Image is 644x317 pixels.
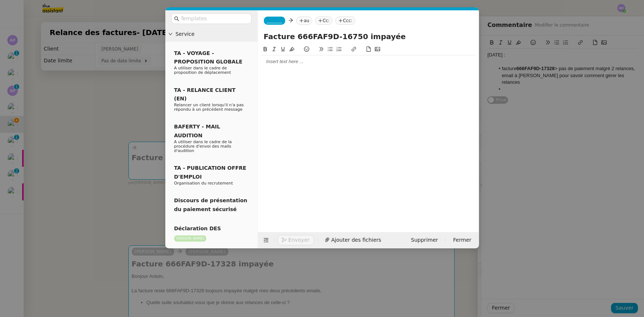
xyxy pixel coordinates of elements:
[267,18,282,23] span: _______
[174,139,232,153] span: A utiliser dans le cadre de la procédure d'envoi des mails d'audition
[407,235,442,245] button: Supprimer
[174,87,236,101] span: TA - RELANCE CLIENT (EN)
[174,235,206,242] nz-tag: [PERSON_NAME]
[174,50,242,65] span: TA - VOYAGE - PROPOSITION GLOBALE
[453,236,471,244] span: Fermer
[320,235,386,245] button: Ajouter des fichiers
[335,17,355,25] nz-tag: Ccc:
[264,31,473,42] input: Subject
[331,236,381,244] span: Ajouter des fichiers
[315,17,333,25] nz-tag: Cc:
[181,14,247,23] input: Templates
[174,197,248,212] span: Discours de présentation du paiement sécurisé
[278,235,314,245] button: Envoyer
[174,103,244,112] span: Relancer un client lorsqu'il n'a pas répondu à un précédent message
[296,17,312,25] nz-tag: au
[176,30,255,38] span: Service
[174,225,221,231] span: Déclaration DES
[449,235,476,245] button: Fermer
[165,27,258,41] div: Service
[174,66,231,75] span: A utiliser dans le cadre de proposition de déplacement
[174,124,220,138] span: BAFERTY - MAIL AUDITION
[174,181,233,186] span: Organisation du recrutement
[174,165,247,179] span: TA - PUBLICATION OFFRE D'EMPLOI
[411,236,438,244] span: Supprimer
